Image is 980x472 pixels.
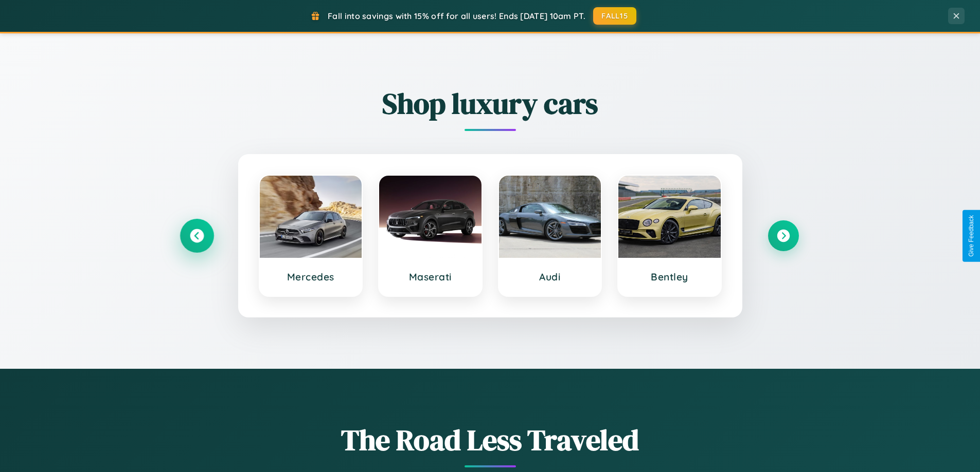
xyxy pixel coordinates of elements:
[182,420,799,460] h1: The Road Less Traveled
[182,84,799,123] h2: Shop luxury cars
[270,271,352,283] h3: Mercedes
[509,271,591,283] h3: Audi
[968,215,975,257] div: Give Feedback
[593,7,636,25] button: FALL15
[328,11,585,21] span: Fall into savings with 15% off for all users! Ends [DATE] 10am PT.
[389,271,471,283] h3: Maserati
[629,271,710,283] h3: Bentley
